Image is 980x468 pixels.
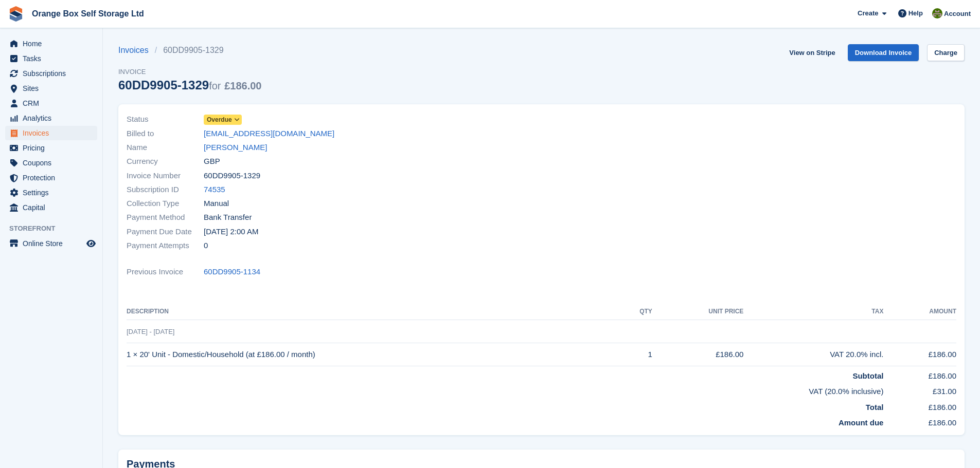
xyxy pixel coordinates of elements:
[127,184,204,196] span: Subscription ID
[9,223,102,234] span: Storefront
[839,418,884,427] strong: Amount due
[204,170,260,182] span: 60DD9905-1329
[5,200,97,215] a: menu
[204,142,267,154] a: [PERSON_NAME]
[852,371,883,380] strong: Subtotal
[908,8,923,18] span: Help
[5,36,97,51] a: menu
[23,236,84,251] span: Online Store
[118,78,261,92] div: 60DD9905-1329
[127,212,204,223] span: Payment Method
[652,304,744,320] th: Unit Price
[127,198,204,210] span: Collection Type
[848,44,919,61] a: Download Invoice
[883,343,956,366] td: £186.00
[118,67,261,77] span: Invoice
[118,44,155,57] a: Invoices
[5,236,97,251] a: menu
[785,44,839,61] a: View on Stripe
[927,44,965,61] a: Charge
[5,66,97,81] a: menu
[204,184,225,196] a: 74535
[23,111,84,125] span: Analytics
[224,80,261,91] span: £186.00
[944,9,971,19] span: Account
[883,382,956,398] td: £31.00
[23,171,84,185] span: Protection
[883,413,956,429] td: £186.00
[23,185,84,200] span: Settings
[23,66,84,81] span: Subscriptions
[127,266,204,278] span: Previous Invoice
[5,126,97,140] a: menu
[883,366,956,382] td: £186.00
[23,156,84,170] span: Coupons
[85,237,97,250] a: Preview store
[619,343,652,366] td: 1
[858,8,878,18] span: Create
[127,142,204,154] span: Name
[883,304,956,320] th: Amount
[5,156,97,170] a: menu
[23,200,84,215] span: Capital
[619,304,652,320] th: QTY
[204,240,208,252] span: 0
[23,81,84,96] span: Sites
[652,343,744,366] td: £186.00
[204,212,252,223] span: Bank Transfer
[127,226,204,238] span: Payment Due Date
[204,266,260,278] a: 60DD9905-1134
[207,115,232,124] span: Overdue
[28,5,148,22] a: Orange Box Self Storage Ltd
[209,80,221,91] span: for
[204,114,242,125] a: Overdue
[127,382,883,398] td: VAT (20.0% inclusive)
[127,240,204,252] span: Payment Attempts
[5,96,97,110] a: menu
[5,51,97,66] a: menu
[23,126,84,140] span: Invoices
[127,170,204,182] span: Invoice Number
[883,398,956,414] td: £186.00
[204,128,334,140] a: [EMAIL_ADDRESS][DOMAIN_NAME]
[5,111,97,125] a: menu
[5,185,97,200] a: menu
[5,81,97,96] a: menu
[23,36,84,51] span: Home
[932,8,942,18] img: Pippa White
[743,304,883,320] th: Tax
[23,141,84,155] span: Pricing
[204,198,229,210] span: Manual
[127,304,619,320] th: Description
[204,156,220,167] span: GBP
[866,403,884,411] strong: Total
[127,128,204,140] span: Billed to
[5,141,97,155] a: menu
[8,6,24,22] img: stora-icon-8386f47178a22dfd0bd8f6a31ec36ba5ce8667c1dd55bd0f319d3a0aa187defe.svg
[118,44,261,57] nav: breadcrumbs
[23,96,84,110] span: CRM
[127,156,204,167] span: Currency
[743,349,883,361] div: VAT 20.0% incl.
[127,114,204,125] span: Status
[5,171,97,185] a: menu
[204,226,258,238] time: 2025-10-02 01:00:00 UTC
[127,343,619,366] td: 1 × 20' Unit - Domestic/Household (at £186.00 / month)
[23,51,84,66] span: Tasks
[127,328,174,335] span: [DATE] - [DATE]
